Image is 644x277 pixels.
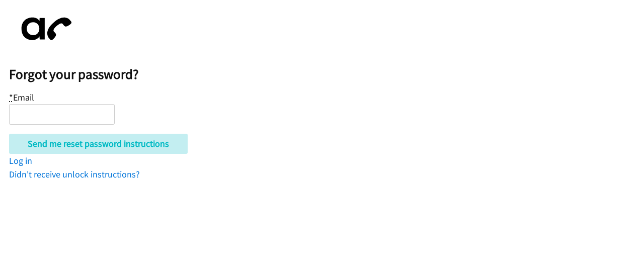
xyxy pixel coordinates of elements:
[9,9,79,49] img: aphone-8a226864a2ddd6a5e75d1ebefc011f4aa8f32683c2d82f3fb0802fe031f96514.svg
[9,66,644,83] h2: Forgot your password?
[9,134,188,154] input: Send me reset password instructions
[9,91,13,103] abbr: required
[9,155,32,166] a: Log in
[9,91,34,103] label: Email
[9,168,140,180] a: Didn't receive unlock instructions?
